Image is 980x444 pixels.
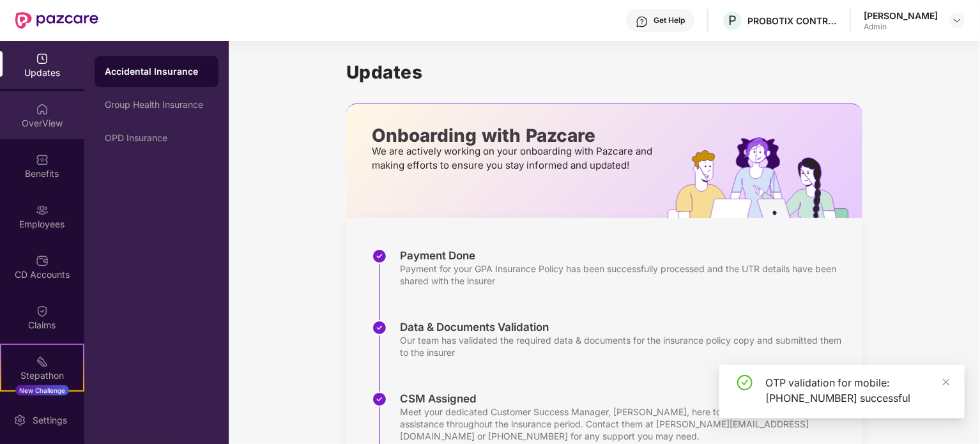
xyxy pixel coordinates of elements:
[400,263,850,287] div: Payment for your GPA Insurance Policy has been successfully processed and the UTR details have be...
[864,22,938,32] div: Admin
[372,130,656,141] p: Onboarding with Pazcare
[36,254,49,267] img: svg+xml;base64,PHN2ZyBpZD0iQ0RfQWNjb3VudHMiIGRhdGEtbmFtZT0iQ0QgQWNjb3VudHMiIHhtbG5zPSJodHRwOi8vd3...
[13,414,26,427] img: svg+xml;base64,PHN2ZyBpZD0iU2V0dGluZy0yMHgyMCIgeG1sbnM9Imh0dHA6Ly93d3cudzMub3JnLzIwMDAvc3ZnIiB3aW...
[400,320,850,334] div: Data & Documents Validation
[668,137,862,218] img: hrOnboarding
[105,133,208,143] div: OPD Insurance
[15,385,69,395] div: New Challenge
[15,12,98,29] img: New Pazcare Logo
[728,13,737,28] span: P
[105,65,208,78] div: Accidental Insurance
[636,15,648,28] img: svg+xml;base64,PHN2ZyBpZD0iSGVscC0zMngzMiIgeG1sbnM9Imh0dHA6Ly93d3cudzMub3JnLzIwMDAvc3ZnIiB3aWR0aD...
[654,15,685,26] div: Get Help
[36,153,49,166] img: svg+xml;base64,PHN2ZyBpZD0iQmVuZWZpdHMiIHhtbG5zPSJodHRwOi8vd3d3LnczLm9yZy8yMDAwL3N2ZyIgd2lkdGg9Ij...
[400,334,850,358] div: Our team has validated the required data & documents for the insurance policy copy and submitted ...
[952,15,962,26] img: svg+xml;base64,PHN2ZyBpZD0iRHJvcGRvd24tMzJ4MzIiIHhtbG5zPSJodHRwOi8vd3d3LnczLm9yZy8yMDAwL3N2ZyIgd2...
[1,369,83,382] div: Stepathon
[400,406,850,442] div: Meet your dedicated Customer Success Manager, [PERSON_NAME], here to provide updates and assistan...
[29,414,71,427] div: Settings
[864,10,938,22] div: [PERSON_NAME]
[36,204,49,217] img: svg+xml;base64,PHN2ZyBpZD0iRW1wbG95ZWVzIiB4bWxucz0iaHR0cDovL3d3dy53My5vcmcvMjAwMC9zdmciIHdpZHRoPS...
[942,378,951,387] span: close
[372,320,387,335] img: svg+xml;base64,PHN2ZyBpZD0iU3RlcC1Eb25lLTMyeDMyIiB4bWxucz0iaHR0cDovL3d3dy53My5vcmcvMjAwMC9zdmciIH...
[400,392,850,406] div: CSM Assigned
[36,305,49,318] img: svg+xml;base64,PHN2ZyBpZD0iQ2xhaW0iIHhtbG5zPSJodHRwOi8vd3d3LnczLm9yZy8yMDAwL3N2ZyIgd2lkdGg9IjIwIi...
[747,15,837,27] div: PROBOTIX CONTROL SYSTEM INDIA PRIVATE LIMITED
[36,52,49,65] img: svg+xml;base64,PHN2ZyBpZD0iVXBkYXRlZCIgeG1sbnM9Imh0dHA6Ly93d3cudzMub3JnLzIwMDAvc3ZnIiB3aWR0aD0iMj...
[36,103,49,116] img: svg+xml;base64,PHN2ZyBpZD0iSG9tZSIgeG1sbnM9Imh0dHA6Ly93d3cudzMub3JnLzIwMDAvc3ZnIiB3aWR0aD0iMjAiIG...
[765,375,949,406] div: OTP validation for mobile: [PHONE_NUMBER] successful
[737,375,753,390] span: check-circle
[372,249,387,264] img: svg+xml;base64,PHN2ZyBpZD0iU3RlcC1Eb25lLTMyeDMyIiB4bWxucz0iaHR0cDovL3d3dy53My5vcmcvMjAwMC9zdmciIH...
[36,355,49,368] img: svg+xml;base64,PHN2ZyB4bWxucz0iaHR0cDovL3d3dy53My5vcmcvMjAwMC9zdmciIHdpZHRoPSIyMSIgaGVpZ2h0PSIyMC...
[372,392,387,407] img: svg+xml;base64,PHN2ZyBpZD0iU3RlcC1Eb25lLTMyeDMyIiB4bWxucz0iaHR0cDovL3d3dy53My5vcmcvMjAwMC9zdmciIH...
[105,100,208,110] div: Group Health Insurance
[372,144,656,172] p: We are actively working on your onboarding with Pazcare and making efforts to ensure you stay inf...
[346,61,862,83] h1: Updates
[400,249,850,263] div: Payment Done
